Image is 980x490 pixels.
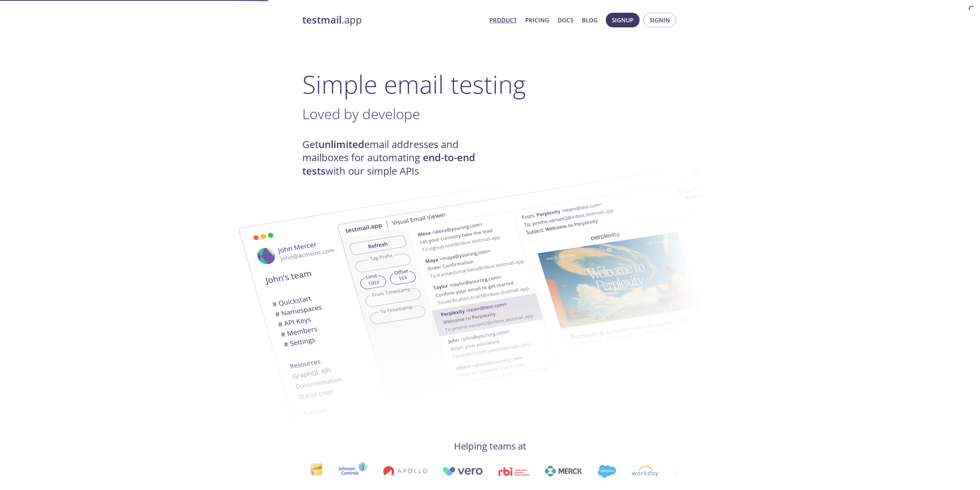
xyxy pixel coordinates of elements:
a: testmail.app [302,13,483,27]
strong: testmail [302,13,342,27]
img: merck [544,466,582,477]
h4: Get email addresses and mailboxes for automating with our simple APIs [302,138,490,178]
img: rbi [498,467,529,476]
img: interac [310,463,322,480]
h4: Helping teams at [302,440,678,452]
img: johnsoncontrols [338,462,367,480]
img: salesforce [597,465,616,478]
strong: end-to-end tests [302,151,475,177]
a: Pricing [525,15,549,25]
img: testmail-email-viewer [210,178,626,439]
h1: Simple email testing [302,69,678,99]
strong: unlimited [318,138,364,151]
a: Docs [558,15,573,25]
img: vero [442,467,483,476]
button: Signup [606,13,640,27]
img: apollo [383,466,427,477]
span: Loved by develope [302,104,420,123]
img: workday [631,466,658,477]
a: Blog [582,15,598,25]
span: Signin [650,15,670,25]
img: testmail-email-viewer [337,153,753,414]
button: Signin [643,13,676,27]
span: Signup [612,15,633,25]
a: Product [489,15,517,25]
